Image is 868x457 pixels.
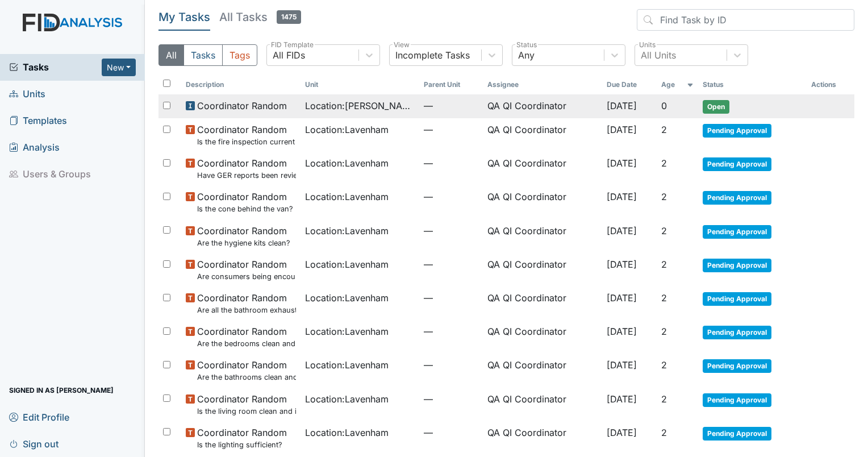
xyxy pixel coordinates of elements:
span: Location : Lavenham [305,358,389,372]
td: QA QI Coordinator [483,118,602,152]
span: Coordinator Random Are the bedrooms clean and in good repair? [197,325,296,349]
span: Tasks [9,60,102,74]
button: Tags [222,44,257,66]
th: Toggle SortBy [419,75,483,94]
span: Pending Approval [703,326,771,339]
div: All Units [641,48,676,62]
span: [DATE] [607,427,637,438]
span: Location : Lavenham [305,224,389,238]
span: Coordinator Random [197,99,287,113]
small: Is the cone behind the van? [197,203,293,214]
span: 2 [661,191,667,202]
span: Location : Lavenham [305,123,389,136]
span: Signed in as [PERSON_NAME] [9,381,114,399]
td: QA QI Coordinator [483,219,602,253]
span: 2 [661,225,667,236]
span: Edit Profile [9,408,69,426]
span: 2 [661,427,667,438]
h5: My Tasks [158,9,210,25]
div: Type filter [158,44,257,66]
span: — [424,325,478,338]
h5: All Tasks [219,9,301,25]
td: QA QI Coordinator [483,152,602,185]
span: Coordinator Random Is the living room clean and in good repair? [197,392,296,417]
td: QA QI Coordinator [483,94,602,118]
span: Coordinator Random Is the cone behind the van? [197,190,293,214]
span: Sign out [9,435,59,452]
span: Templates [9,112,67,130]
span: — [424,426,478,439]
span: Pending Approval [703,157,771,171]
span: Analysis [9,139,60,156]
span: [DATE] [607,359,637,371]
small: Are the bedrooms clean and in good repair? [197,338,296,349]
span: [DATE] [607,259,637,270]
div: Incomplete Tasks [395,48,470,62]
small: Is the fire inspection current (from the Fire [PERSON_NAME])? [197,136,296,147]
span: 0 [661,100,667,111]
span: 2 [661,157,667,169]
span: Coordinator Random Are consumers being encouraged in active treatment? [197,257,296,282]
span: Pending Approval [703,191,771,205]
small: Are consumers being encouraged in active treatment? [197,271,296,282]
span: Location : Lavenham [305,291,389,305]
span: Location : Lavenham [305,325,389,338]
span: Location : Lavenham [305,257,389,271]
span: Pending Approval [703,225,771,239]
button: New [102,59,136,76]
span: 2 [661,326,667,337]
span: Location : Lavenham [305,426,389,439]
input: Find Task by ID [637,9,854,31]
span: 2 [661,292,667,304]
td: QA QI Coordinator [483,320,602,354]
span: Coordinator Random Are the hygiene kits clean? [197,224,290,248]
small: Have GER reports been reviewed by managers within 72 hours of occurrence? [197,170,296,181]
div: All FIDs [273,48,305,62]
span: Location : Lavenham [305,156,389,170]
th: Actions [807,75,854,94]
button: All [158,44,184,66]
span: [DATE] [607,157,637,169]
span: [DATE] [607,124,637,135]
small: Are all the bathroom exhaust fan covers clean and dust free? [197,305,296,315]
span: — [424,99,478,113]
td: QA QI Coordinator [483,185,602,219]
span: Coordinator Random Are all the bathroom exhaust fan covers clean and dust free? [197,291,296,315]
th: Toggle SortBy [301,75,420,94]
span: Location : Lavenham [305,190,389,203]
span: Location : Lavenham [305,392,389,406]
span: Pending Approval [703,359,771,373]
span: Coordinator Random Is the fire inspection current (from the Fire Marshall)? [197,123,296,147]
span: — [424,291,478,305]
span: [DATE] [607,225,637,236]
small: Is the living room clean and in good repair? [197,406,296,417]
span: Pending Approval [703,259,771,272]
td: QA QI Coordinator [483,253,602,286]
td: QA QI Coordinator [483,354,602,387]
th: Assignee [483,75,602,94]
span: Coordinator Random Is the lighting sufficient? [197,426,287,450]
span: — [424,156,478,170]
span: 2 [661,393,667,405]
span: [DATE] [607,191,637,202]
span: 2 [661,359,667,371]
span: Units [9,85,45,103]
span: — [424,123,478,136]
span: — [424,257,478,271]
small: Are the hygiene kits clean? [197,238,290,248]
th: Toggle SortBy [657,75,698,94]
span: Pending Approval [703,292,771,306]
th: Toggle SortBy [602,75,657,94]
span: Open [703,100,729,114]
span: — [424,392,478,406]
td: QA QI Coordinator [483,388,602,421]
button: Tasks [183,44,223,66]
span: Location : [PERSON_NAME]. ICF [305,99,415,113]
span: — [424,358,478,372]
th: Toggle SortBy [698,75,807,94]
span: 1475 [277,10,301,24]
span: Pending Approval [703,124,771,138]
span: 2 [661,124,667,135]
span: [DATE] [607,292,637,304]
span: — [424,190,478,203]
